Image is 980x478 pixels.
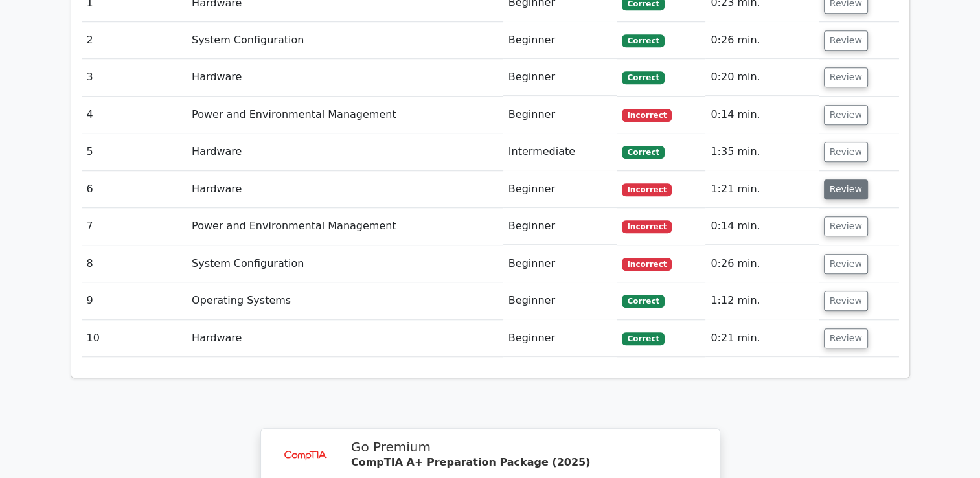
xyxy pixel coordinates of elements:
[187,22,503,59] td: System Configuration
[705,59,818,96] td: 0:20 min.
[705,133,818,170] td: 1:35 min.
[503,97,617,133] td: Beginner
[503,133,617,170] td: Intermediate
[187,282,503,319] td: Operating Systems
[824,179,868,199] button: Review
[503,208,617,245] td: Beginner
[824,328,868,348] button: Review
[622,183,672,196] span: Incorrect
[705,22,818,59] td: 0:26 min.
[503,22,617,59] td: Beginner
[503,320,617,357] td: Beginner
[82,59,187,96] td: 3
[187,171,503,208] td: Hardware
[622,295,664,308] span: Correct
[622,220,672,233] span: Incorrect
[622,109,672,122] span: Incorrect
[82,245,187,282] td: 8
[705,208,818,245] td: 0:14 min.
[187,245,503,282] td: System Configuration
[503,282,617,319] td: Beginner
[622,71,664,84] span: Correct
[622,332,664,345] span: Correct
[705,320,818,357] td: 0:21 min.
[824,291,868,311] button: Review
[503,59,617,96] td: Beginner
[187,320,503,357] td: Hardware
[705,97,818,133] td: 0:14 min.
[622,258,672,271] span: Incorrect
[824,30,868,51] button: Review
[82,208,187,245] td: 7
[82,320,187,357] td: 10
[82,133,187,170] td: 5
[705,171,818,208] td: 1:21 min.
[82,282,187,319] td: 9
[82,97,187,133] td: 4
[705,245,818,282] td: 0:26 min.
[824,67,868,87] button: Review
[82,171,187,208] td: 6
[187,208,503,245] td: Power and Environmental Management
[622,34,664,47] span: Correct
[503,171,617,208] td: Beginner
[824,142,868,162] button: Review
[622,146,664,159] span: Correct
[187,97,503,133] td: Power and Environmental Management
[824,216,868,236] button: Review
[824,254,868,274] button: Review
[82,22,187,59] td: 2
[824,105,868,125] button: Review
[187,133,503,170] td: Hardware
[705,282,818,319] td: 1:12 min.
[187,59,503,96] td: Hardware
[503,245,617,282] td: Beginner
